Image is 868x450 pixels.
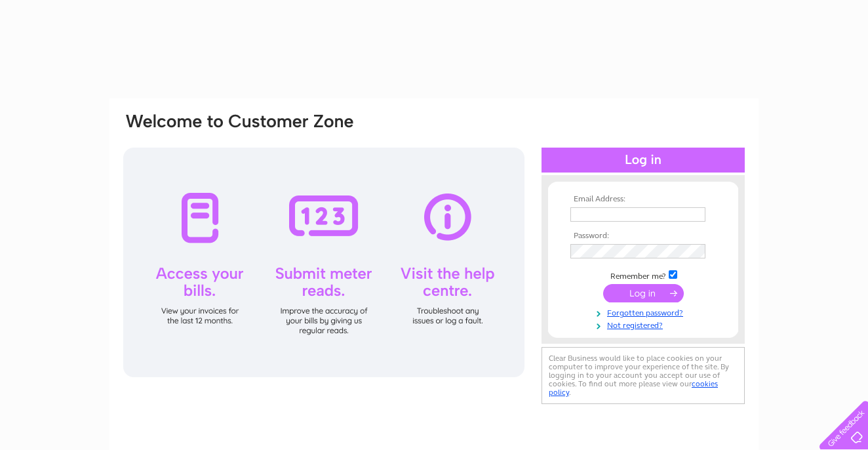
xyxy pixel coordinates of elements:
[570,318,719,331] a: Not registered?
[603,284,684,302] input: Submit
[567,195,719,204] th: Email Address:
[549,379,718,397] a: cookies policy
[567,232,719,241] th: Password:
[542,347,745,404] div: Clear Business would like to place cookies on your computer to improve your experience of the sit...
[567,268,719,281] td: Remember me?
[570,306,719,318] a: Forgotten password?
